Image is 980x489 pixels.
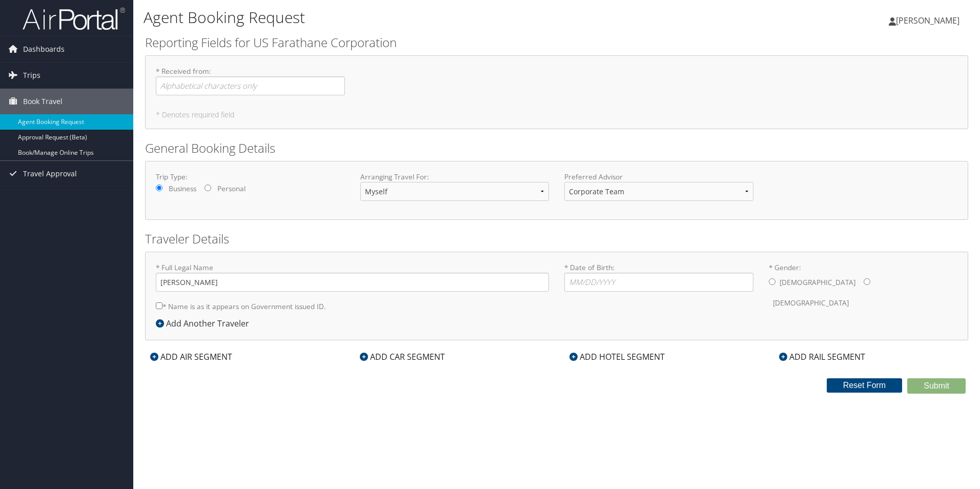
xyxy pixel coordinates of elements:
input: * Name is as it appears on Government issued ID. [156,302,162,309]
span: Book Travel [23,89,63,114]
div: ADD HOTEL SEGMENT [564,351,670,363]
label: Business [169,184,196,194]
button: Reset Form [827,378,903,393]
h5: * Denotes required field [156,111,957,118]
label: * Gender: [769,262,958,313]
input: * Received from: [156,76,345,95]
h1: Agent Booking Request [144,7,695,28]
input: * Gender:[DEMOGRAPHIC_DATA][DEMOGRAPHIC_DATA] [769,278,775,285]
button: Submit [907,378,966,394]
div: Add Another Traveler [156,317,254,330]
label: Trip Type: [156,172,345,182]
h2: Reporting Fields for US Farathane Corporation [145,34,968,51]
input: * Date of Birth: [564,273,753,292]
h2: Traveler Details [145,230,968,248]
label: Preferred Advisor [564,172,753,182]
div: ADD RAIL SEGMENT [774,351,870,363]
label: * Name is as it appears on Government issued ID. [156,297,326,316]
div: ADD CAR SEGMENT [355,351,450,363]
label: Arranging Travel For: [360,172,549,182]
input: * Full Legal Name [156,273,549,292]
div: ADD AIR SEGMENT [145,351,237,363]
label: Personal [217,184,246,194]
label: * Full Legal Name [156,262,549,292]
a: [PERSON_NAME] [889,5,970,36]
span: Travel Approval [23,161,77,187]
input: * Gender:[DEMOGRAPHIC_DATA][DEMOGRAPHIC_DATA] [864,278,870,285]
label: [DEMOGRAPHIC_DATA] [780,273,855,292]
span: [PERSON_NAME] [896,15,959,26]
img: airportal-logo.png [23,7,125,31]
span: Trips [23,63,40,88]
label: * Date of Birth: [564,262,753,292]
label: * Received from : [156,66,345,95]
label: [DEMOGRAPHIC_DATA] [773,293,849,313]
h2: General Booking Details [145,139,968,157]
span: Dashboards [23,36,65,62]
